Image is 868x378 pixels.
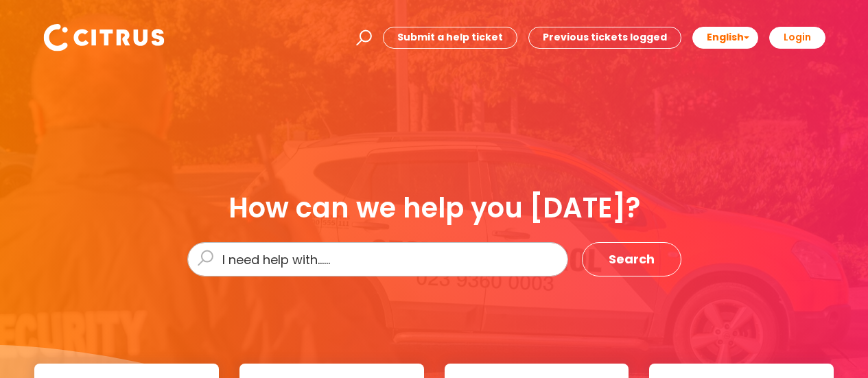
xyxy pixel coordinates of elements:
input: I need help with...... [187,242,568,276]
a: Login [769,27,825,48]
span: Search [609,248,655,270]
span: English [707,30,744,44]
button: Search [582,242,681,276]
a: Submit a help ticket [383,27,517,48]
div: How can we help you [DATE]? [187,193,681,223]
b: Login [784,30,811,44]
a: Previous tickets logged [528,27,681,48]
